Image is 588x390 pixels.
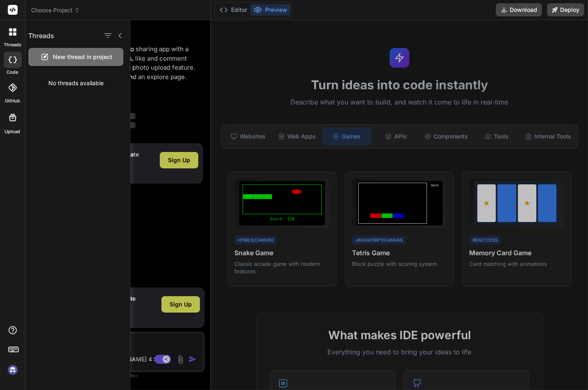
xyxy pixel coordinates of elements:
[250,4,291,16] button: Preview
[496,3,542,16] button: Download
[5,97,20,104] label: GitHub
[547,3,584,16] button: Deploy
[22,73,130,94] div: No threads available
[216,4,250,16] button: Editor
[31,6,80,14] span: Choose Project
[4,41,21,48] label: threads
[53,53,112,61] span: New thread in project
[6,363,20,377] img: signin
[7,69,18,76] label: code
[28,31,54,41] h1: Threads
[5,128,20,135] label: Upload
